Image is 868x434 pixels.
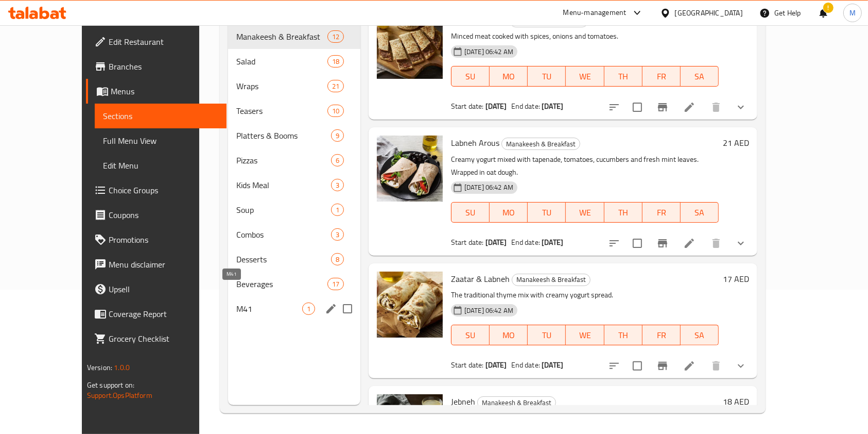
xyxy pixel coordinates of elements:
span: Manakeesh & Breakfast [478,397,555,409]
a: Branches [86,54,227,79]
span: End date: [511,236,540,249]
div: Combos3 [228,222,360,247]
button: FR [643,202,681,223]
button: Branch-specific-item [650,95,675,120]
span: Platters & Booms [236,129,331,142]
b: [DATE] [485,236,507,249]
span: 1 [303,304,315,314]
span: SU [456,205,485,220]
div: Manakeesh & Breakfast12 [228,24,360,49]
button: Branch-specific-item [650,354,675,378]
div: Desserts8 [228,247,360,272]
svg: Show Choices [735,237,747,249]
span: TH [609,205,638,220]
span: Kids Meal [236,179,331,191]
a: Upsell [86,277,227,302]
h6: 18 AED [723,394,749,409]
span: Promotions [109,233,219,246]
img: Labneh Arous [377,136,443,202]
span: Get support on: [87,378,134,392]
p: The traditional thyme mix with creamy yogurt spread. [451,289,719,302]
span: Jebneh [451,394,475,409]
nav: Menu sections [228,20,360,325]
span: Beverages [236,278,327,290]
button: SA [681,66,719,87]
button: Branch-specific-item [650,231,675,256]
span: Grocery Checklist [109,332,219,345]
span: 9 [332,131,343,141]
p: Creamy yogurt mixed with tapenade, tomatoes, cucumbers and fresh mint leaves. Wrapped in oat dough. [451,153,719,179]
div: [GEOGRAPHIC_DATA] [675,7,743,19]
span: Salad [236,55,327,68]
button: FR [643,66,681,87]
span: Edit Menu [103,159,219,172]
a: Coupons [86,203,227,227]
span: Start date: [451,358,484,372]
div: Manakeesh & Breakfast [236,30,327,43]
span: WE [570,205,600,220]
div: items [331,129,344,142]
b: [DATE] [542,358,563,372]
span: FR [647,328,676,343]
a: Support.OpsPlatform [87,389,152,402]
span: TH [609,328,638,343]
button: FR [643,325,681,345]
a: Promotions [86,227,227,252]
div: Soup1 [228,197,360,222]
span: [DATE] 06:42 AM [460,306,517,315]
span: Coupons [109,209,219,221]
span: Branches [109,60,219,73]
div: items [327,55,344,68]
div: M411edit [228,296,360,321]
button: edit [323,301,339,316]
a: Edit menu item [683,360,696,372]
div: Salad18 [228,49,360,74]
span: Choice Groups [109,184,219,196]
p: Minced meat cooked with spices, onions and tomatoes. [451,30,719,43]
a: Edit menu item [683,237,696,249]
span: Select to update [627,232,648,254]
button: WE [566,202,604,223]
a: Menu disclaimer [86,252,227,277]
span: Start date: [451,99,484,113]
button: SA [681,202,719,223]
a: Edit Restaurant [86,29,227,54]
svg: Show Choices [735,360,747,372]
div: Manakeesh & Breakfast [477,396,556,409]
span: 3 [332,180,343,190]
a: Grocery Checklist [86,326,227,351]
span: 12 [328,32,343,42]
span: 6 [332,156,343,165]
h6: 21 AED [723,136,749,150]
button: TU [528,66,566,87]
span: 3 [332,230,343,240]
span: Teasers [236,105,327,117]
div: Platters & Booms9 [228,123,360,148]
div: Desserts [236,253,331,265]
div: items [327,278,344,290]
svg: Show Choices [735,101,747,113]
div: Wraps21 [228,74,360,98]
div: Menu-management [563,7,627,19]
div: Soup [236,204,331,216]
div: items [327,30,344,43]
button: delete [704,95,728,120]
span: Start date: [451,236,484,249]
img: Lahmeh Bi Ajine [377,13,443,79]
button: WE [566,66,604,87]
div: items [331,204,344,216]
span: Menus [111,85,219,97]
button: show more [728,95,753,120]
button: show more [728,231,753,256]
b: [DATE] [485,358,507,372]
span: 17 [328,279,343,289]
h6: 19 AED [723,13,749,27]
span: TU [532,205,562,220]
div: items [302,303,315,315]
span: MO [494,328,524,343]
button: TU [528,325,566,345]
div: items [327,80,344,92]
div: items [331,179,344,191]
span: MO [494,69,524,84]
